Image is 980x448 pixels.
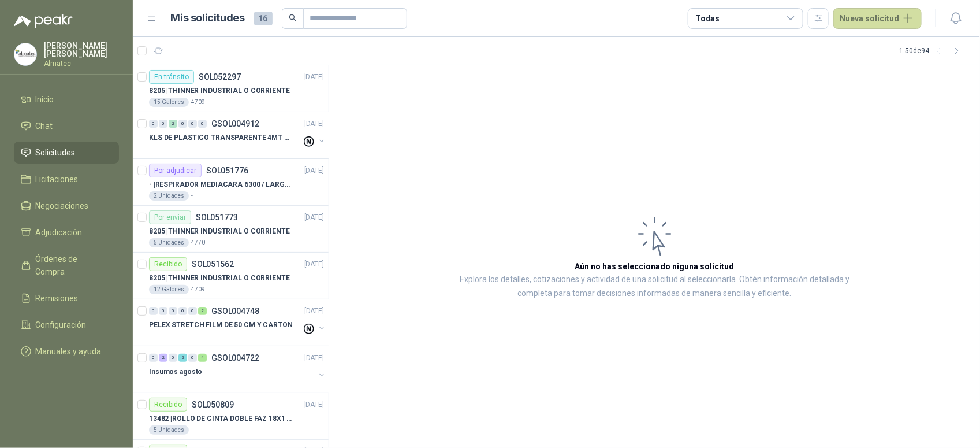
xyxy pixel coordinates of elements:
p: [DATE] [304,212,324,223]
a: Negociaciones [14,195,119,217]
p: 8205 | THINNER INDUSTRIAL O CORRIENTE [149,86,290,97]
div: 2 [198,307,207,315]
p: SOL051773 [196,213,238,221]
span: Inicio [36,93,54,106]
a: Por enviarSOL051773[DATE] 8205 |THINNER INDUSTRIAL O CORRIENTE5 Unidades4770 [133,206,329,253]
h1: Mis solicitudes [171,10,245,27]
a: Inicio [14,88,119,110]
p: 13482 | ROLLO DE CINTA DOBLE FAZ 18X1 MM TESSA [149,413,293,424]
div: Por adjudicar [149,164,202,177]
a: Por adjudicarSOL051776[DATE] - |RESPIRADOR MEDIACARA 6300 / LARGE - TALLA GRANDE2 Unidades- [133,159,329,206]
a: Solicitudes [14,142,119,164]
h3: Aún no has seleccionado niguna solicitud [575,260,735,273]
p: [DATE] [304,259,324,270]
p: [DATE] [304,119,324,129]
span: Manuales y ayuda [36,345,102,358]
span: search [289,14,297,22]
p: [DATE] [304,353,324,364]
p: SOL051562 [192,260,234,268]
div: 0 [169,354,177,362]
div: 12 Galones [149,285,189,294]
p: [DATE] [304,399,324,410]
p: [DATE] [304,306,324,317]
img: Logo peakr [14,14,73,28]
span: Solicitudes [36,146,76,159]
a: 0 0 0 0 0 2 GSOL004748[DATE] PELEX STRETCH FILM DE 50 CM Y CARTON [149,304,326,341]
div: 0 [188,354,197,362]
div: 0 [149,307,158,315]
p: [PERSON_NAME] [PERSON_NAME] [44,42,119,58]
p: 4770 [191,238,205,247]
button: Nueva solicitud [833,8,922,29]
a: 0 2 0 2 0 4 GSOL004722[DATE] Insumos agosto [149,351,326,388]
div: 2 [178,354,187,362]
div: 0 [169,307,177,315]
p: Explora los detalles, cotizaciones y actividad de una solicitud al seleccionarla. Obtén informaci... [445,273,865,301]
a: RecibidoSOL051562[DATE] 8205 |THINNER INDUSTRIAL O CORRIENTE12 Galones4709 [133,253,329,299]
div: 0 [159,120,167,128]
div: 2 Unidades [149,191,189,201]
p: GSOL004722 [211,354,259,362]
div: Recibido [149,257,187,271]
a: En tránsitoSOL052297[DATE] 8205 |THINNER INDUSTRIAL O CORRIENTE15 Galones4709 [133,65,329,112]
div: 0 [198,120,207,128]
span: Remisiones [36,292,79,305]
p: GSOL004912 [211,120,259,128]
span: Licitaciones [36,173,79,186]
div: 5 Unidades [149,425,189,435]
p: SOL050809 [192,401,234,409]
p: SOL051776 [206,166,248,175]
div: 2 [169,120,177,128]
div: 15 Galones [149,98,189,107]
div: 0 [178,120,187,128]
a: Manuales y ayuda [14,340,119,362]
p: 4709 [191,98,205,107]
img: Company Logo [14,43,36,65]
div: 0 [149,354,158,362]
a: RecibidoSOL050809[DATE] 13482 |ROLLO DE CINTA DOBLE FAZ 18X1 MM TESSA5 Unidades- [133,393,329,440]
a: Licitaciones [14,168,119,190]
p: Almatec [44,60,119,67]
p: 8205 | THINNER INDUSTRIAL O CORRIENTE [149,273,290,284]
span: Negociaciones [36,199,89,212]
a: Configuración [14,314,119,336]
div: 5 Unidades [149,238,189,247]
span: Órdenes de Compra [36,253,108,278]
div: 0 [149,120,158,128]
span: Adjudicación [36,226,83,239]
p: [DATE] [304,165,324,176]
a: Órdenes de Compra [14,248,119,283]
p: SOL052297 [199,73,241,81]
span: Configuración [36,319,87,331]
p: 4709 [191,285,205,294]
p: 8205 | THINNER INDUSTRIAL O CORRIENTE [149,226,290,237]
div: 0 [159,307,167,315]
div: En tránsito [149,70,194,84]
span: 16 [254,12,273,25]
div: Por enviar [149,210,191,224]
a: Remisiones [14,287,119,309]
p: KLS DE PLASTICO TRANSPARENTE 4MT CAL 4 Y CINTA TRA [149,132,293,143]
a: Adjudicación [14,221,119,243]
div: 2 [159,354,167,362]
a: 0 0 2 0 0 0 GSOL004912[DATE] KLS DE PLASTICO TRANSPARENTE 4MT CAL 4 Y CINTA TRA [149,117,326,154]
p: PELEX STRETCH FILM DE 50 CM Y CARTON [149,320,293,331]
div: 4 [198,354,207,362]
div: 1 - 50 de 94 [899,42,966,60]
span: Chat [36,120,53,132]
p: Insumos agosto [149,366,202,377]
p: GSOL004748 [211,307,259,315]
p: - [191,425,193,435]
a: Chat [14,115,119,137]
p: - [191,191,193,201]
div: 0 [178,307,187,315]
div: 0 [188,120,197,128]
p: - | RESPIRADOR MEDIACARA 6300 / LARGE - TALLA GRANDE [149,179,293,190]
p: [DATE] [304,72,324,83]
div: 0 [188,307,197,315]
div: Recibido [149,398,187,412]
div: Todas [695,12,720,25]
